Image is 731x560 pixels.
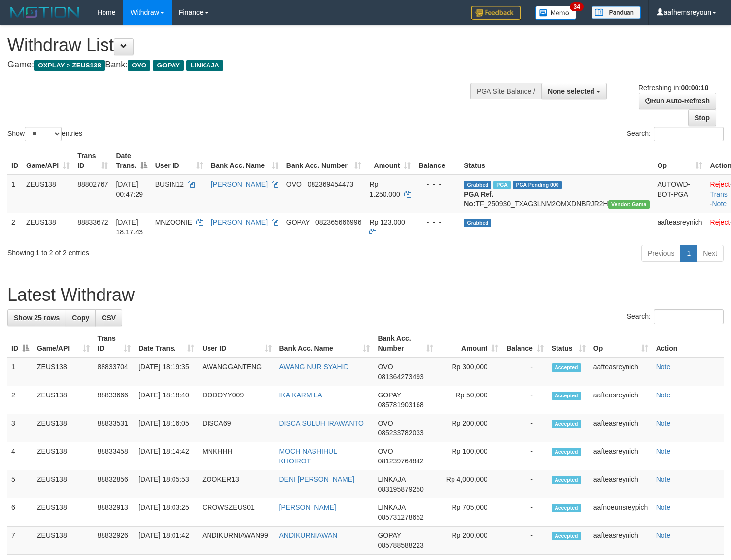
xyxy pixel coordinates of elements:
span: 88833672 [77,218,108,226]
span: PGA Pending [513,181,562,189]
td: Rp 200,000 [437,414,502,442]
span: Show 25 rows [14,314,60,322]
span: GOPAY [378,531,401,539]
td: aafnoeunsreypich [590,498,652,527]
th: Game/API: activate to sort column ascending [33,329,94,358]
th: Status: activate to sort column ascending [548,329,590,358]
label: Search: [627,127,724,141]
span: Marked by aafsreyleap [493,181,511,189]
th: Op: activate to sort column ascending [654,147,706,175]
th: Bank Acc. Name: activate to sort column ascending [276,329,374,358]
td: ZEUS138 [33,386,94,414]
a: Note [656,447,671,455]
td: [DATE] 18:16:05 [135,414,198,442]
a: CSV [95,309,122,326]
span: Accepted [552,448,581,456]
td: aafteasreynich [590,414,652,442]
label: Search: [627,309,724,324]
td: 2 [7,213,22,241]
th: Action [652,329,724,358]
div: - - - [418,179,456,189]
button: None selected [541,83,607,99]
span: Rp 123.000 [369,218,405,226]
td: ZEUS138 [22,175,73,213]
td: ZEUS138 [33,470,94,498]
a: Reject [710,180,730,188]
th: Balance [415,147,460,175]
td: ANDIKURNIAWAN99 [198,527,275,555]
span: Refreshing in: [638,84,708,92]
td: 5 [7,470,33,498]
a: Copy [66,309,96,326]
div: - - - [418,217,456,227]
td: aafteasreynich [590,442,652,470]
td: Rp 705,000 [437,498,502,527]
td: 4 [7,442,33,470]
span: OVO [128,60,150,71]
td: ZEUS138 [33,358,94,386]
span: OVO [378,447,393,455]
td: 88833531 [94,414,135,442]
td: DISCA69 [198,414,275,442]
td: [DATE] 18:14:42 [135,442,198,470]
span: CSV [102,314,116,322]
th: ID: activate to sort column descending [7,329,33,358]
span: Copy 081239764842 to clipboard [378,457,423,465]
td: AUTOWD-BOT-PGA [654,175,706,213]
td: 88833458 [94,442,135,470]
span: Accepted [552,420,581,428]
span: Copy 085233782033 to clipboard [378,429,423,437]
td: aafteasreynich [590,358,652,386]
div: Showing 1 to 2 of 2 entries [7,244,297,258]
span: OXPLAY > ZEUS138 [34,60,105,71]
td: - [502,470,548,498]
span: [DATE] 00:47:29 [116,180,143,198]
td: 88832913 [94,498,135,527]
a: Show 25 rows [7,309,66,326]
td: 88832926 [94,527,135,555]
td: aafteasreynich [590,527,652,555]
th: Bank Acc. Number: activate to sort column ascending [374,329,437,358]
td: - [502,527,548,555]
a: Note [656,475,671,483]
img: MOTION_logo.png [7,5,82,20]
td: ZEUS138 [22,213,73,241]
span: Copy 082365666996 to clipboard [315,218,361,226]
th: Balance: activate to sort column ascending [502,329,548,358]
strong: 00:00:10 [681,84,708,92]
td: Rp 300,000 [437,358,502,386]
th: ID [7,147,22,175]
span: Accepted [552,392,581,400]
a: Note [656,503,671,511]
td: aafteasreynich [590,386,652,414]
a: Note [656,531,671,539]
td: Rp 200,000 [437,527,502,555]
label: Show entries [7,127,82,141]
span: Copy 081364273493 to clipboard [378,373,423,381]
td: - [502,442,548,470]
th: Amount: activate to sort column ascending [437,329,502,358]
td: ZOOKER13 [198,470,275,498]
a: Note [712,200,727,208]
td: aafteasreynich [590,470,652,498]
th: Status [460,147,653,175]
a: Note [656,419,671,427]
span: Grabbed [464,219,491,227]
th: User ID: activate to sort column ascending [198,329,275,358]
td: ZEUS138 [33,442,94,470]
td: 1 [7,175,22,213]
a: DENI [PERSON_NAME] [279,475,354,483]
td: AWANGGANTENG [198,358,275,386]
td: [DATE] 18:03:25 [135,498,198,527]
span: GOPAY [378,391,401,399]
th: Date Trans.: activate to sort column ascending [135,329,198,358]
th: Trans ID: activate to sort column ascending [94,329,135,358]
span: Copy 082369454473 to clipboard [308,180,353,188]
a: MOCH NASHIHUL KHOIROT [279,447,337,465]
span: GOPAY [153,60,184,71]
a: Next [696,245,724,262]
span: BUSIN12 [155,180,184,188]
div: PGA Site Balance / [470,83,541,99]
span: Copy 085788588223 to clipboard [378,541,423,549]
th: Amount: activate to sort column ascending [365,147,415,175]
